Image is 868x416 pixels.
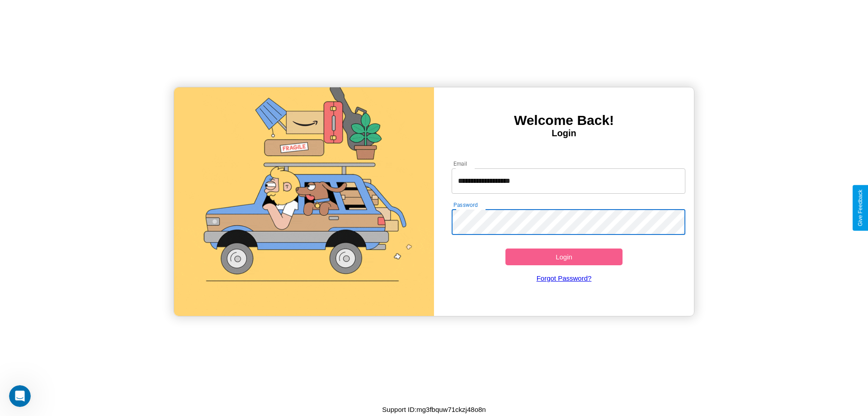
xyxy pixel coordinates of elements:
[382,403,486,416] p: Support ID: mg3fbquw71ckzj48o8n
[434,113,694,128] h3: Welcome Back!
[857,190,863,226] div: Give Feedback
[9,385,31,407] iframe: Intercom live chat
[453,201,477,209] label: Password
[447,265,681,291] a: Forgot Password?
[174,87,434,316] img: gif
[505,249,623,265] button: Login
[453,160,467,167] label: Email
[434,128,694,139] h4: Login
